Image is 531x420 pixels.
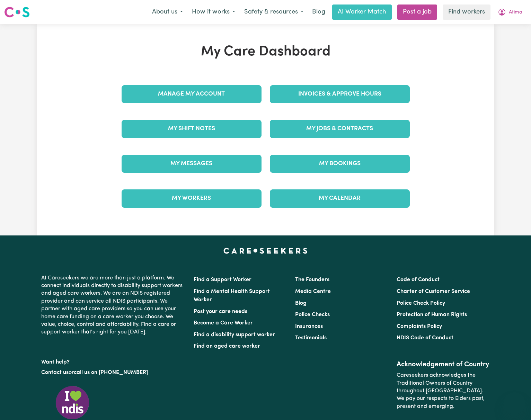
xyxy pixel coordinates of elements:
[74,370,148,375] a: call us on [PHONE_NUMBER]
[295,324,323,329] a: Insurances
[240,5,308,19] button: Safety & resources
[41,366,185,379] p: or
[194,309,247,314] a: Post your care needs
[194,343,260,349] a: Find an aged care worker
[503,392,525,414] iframe: Button to launch messaging window
[122,85,262,103] a: Manage My Account
[194,277,251,283] a: Find a Support Worker
[397,277,440,283] a: Code of Conduct
[223,248,308,253] a: Careseekers home page
[295,289,331,294] a: Media Centre
[194,332,275,338] a: Find a disability support worker
[41,370,69,375] a: Contact us
[295,277,329,283] a: The Founders
[332,5,392,20] a: AI Worker Match
[41,356,185,366] p: Want help?
[122,155,262,173] a: My Messages
[295,301,307,306] a: Blog
[41,271,185,339] p: At Careseekers we are more than just a platform. We connect individuals directly to disability su...
[295,312,330,318] a: Police Checks
[270,120,410,138] a: My Jobs & Contracts
[509,9,522,16] span: Atima
[443,5,490,20] a: Find workers
[295,335,327,341] a: Testimonials
[4,6,30,18] img: Careseekers logo
[493,5,527,19] button: My Account
[148,5,187,19] button: About us
[308,5,329,20] a: Blog
[397,324,442,329] a: Complaints Policy
[270,189,410,207] a: My Calendar
[397,289,470,294] a: Charter of Customer Service
[187,5,240,19] button: How it works
[397,5,437,20] a: Post a job
[4,4,30,20] a: Careseekers logo
[270,155,410,173] a: My Bookings
[122,120,262,138] a: My Shift Notes
[397,360,490,369] h2: Acknowledgement of Country
[117,44,414,60] h1: My Care Dashboard
[270,85,410,103] a: Invoices & Approve Hours
[194,320,253,326] a: Become a Care Worker
[397,312,467,318] a: Protection of Human Rights
[397,301,445,306] a: Police Check Policy
[122,189,262,207] a: My Workers
[397,335,453,341] a: NDIS Code of Conduct
[194,289,270,303] a: Find a Mental Health Support Worker
[397,369,490,413] p: Careseekers acknowledges the Traditional Owners of Country throughout [GEOGRAPHIC_DATA]. We pay o...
